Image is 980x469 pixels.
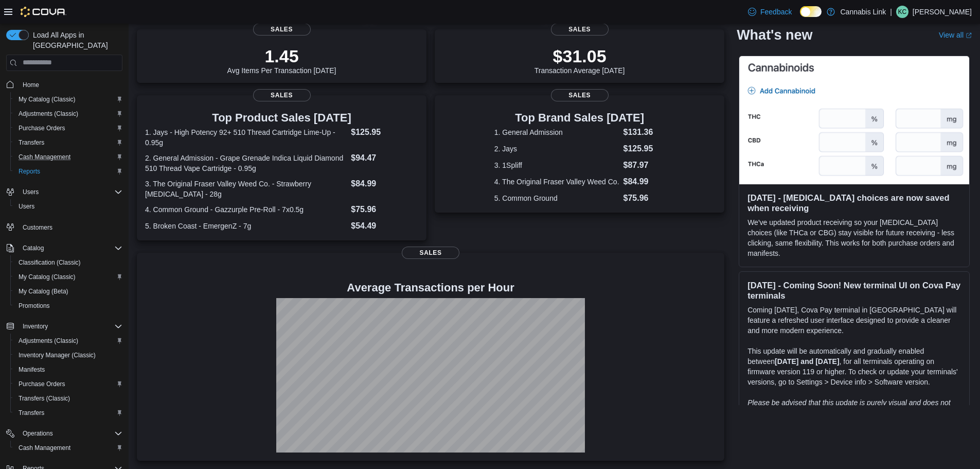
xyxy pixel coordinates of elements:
[14,165,44,178] a: Reports
[14,200,122,213] span: Users
[2,319,127,334] button: Inventory
[747,398,951,417] em: Please be advised that this update is purely visual and does not impact payment functionality.
[19,242,122,254] span: Catalog
[145,153,347,173] dt: 2. General Admission - Grape Grenade Indica Liquid Diamond 510 Thread Vape Cartridge - 0.95g
[14,335,82,347] a: Adjustments (Classic)
[10,391,127,406] button: Transfers (Classic)
[14,108,82,120] a: Adjustments (Classic)
[227,46,336,66] p: 1.45
[14,136,122,149] span: Transfers
[19,138,44,147] span: Transfers
[890,6,892,18] p: |
[14,122,69,134] a: Purchase Orders
[14,122,122,134] span: Purchase Orders
[14,256,85,269] a: Classification (Classic)
[966,32,972,39] svg: External link
[19,124,65,132] span: Purchase Orders
[551,23,609,36] span: Sales
[351,220,418,232] dd: $54.49
[744,2,796,22] a: Feedback
[14,136,48,149] a: Transfers
[19,287,68,296] span: My Catalog (Beta)
[14,300,122,312] span: Promotions
[14,285,73,298] a: My Catalog (Beta)
[23,429,53,438] span: Operations
[775,357,839,366] strong: [DATE] and [DATE]
[19,258,81,267] span: Classification (Classic)
[800,17,800,18] span: Dark Mode
[913,6,972,18] p: [PERSON_NAME]
[19,394,70,403] span: Transfers (Classic)
[10,299,127,313] button: Promotions
[227,46,336,75] div: Avg Items Per Transaction [DATE]
[145,221,347,231] dt: 5. Broken Coast - EmergenZ - 7g
[737,27,812,43] h2: What's new
[534,46,625,66] p: $31.05
[10,199,127,214] button: Users
[21,7,66,17] img: Cova
[747,217,961,258] p: We've updated product receiving so your [MEDICAL_DATA] choices (like THCa or CBG) stay visible fo...
[19,221,57,234] a: Customers
[10,362,127,377] button: Manifests
[19,409,44,417] span: Transfers
[10,164,127,179] button: Reports
[14,256,122,269] span: Classification (Classic)
[494,193,619,203] dt: 5. Common Ground
[19,337,78,345] span: Adjustments (Classic)
[19,242,48,254] button: Catalog
[19,110,78,118] span: Adjustments (Classic)
[840,6,886,18] p: Cannabis Link
[14,335,122,347] span: Adjustments (Classic)
[14,392,74,405] a: Transfers (Classic)
[14,200,39,213] a: Users
[896,6,908,18] div: Kayla Chow
[10,270,127,284] button: My Catalog (Classic)
[939,31,972,39] a: View allExternal link
[145,179,347,199] dt: 3. The Original Fraser Valley Weed Co. - Strawberry [MEDICAL_DATA] - 28g
[19,186,43,198] button: Users
[23,81,39,89] span: Home
[14,151,122,163] span: Cash Management
[2,426,127,441] button: Operations
[623,159,665,171] dd: $87.97
[10,334,127,348] button: Adjustments (Classic)
[14,407,48,419] a: Transfers
[494,127,619,137] dt: 1. General Admission
[494,177,619,187] dt: 4. The Original Fraser Valley Weed Co.
[800,6,822,17] input: Dark Mode
[145,282,716,294] h4: Average Transactions per Hour
[19,351,96,359] span: Inventory Manager (Classic)
[14,285,122,298] span: My Catalog (Beta)
[623,126,665,138] dd: $131.36
[14,442,122,454] span: Cash Management
[19,79,43,91] a: Home
[494,144,619,154] dt: 2. Jays
[23,322,48,331] span: Inventory
[10,284,127,299] button: My Catalog (Beta)
[19,95,76,103] span: My Catalog (Classic)
[747,193,961,213] h3: [DATE] - [MEDICAL_DATA] choices are now saved when receiving
[19,320,52,333] button: Inventory
[898,6,907,18] span: KC
[19,186,122,198] span: Users
[351,203,418,216] dd: $75.96
[10,150,127,164] button: Cash Management
[14,378,122,390] span: Purchase Orders
[10,348,127,362] button: Inventory Manager (Classic)
[19,153,70,161] span: Cash Management
[253,89,311,101] span: Sales
[14,378,69,390] a: Purchase Orders
[253,23,311,36] span: Sales
[402,247,459,259] span: Sales
[19,302,50,310] span: Promotions
[19,78,122,91] span: Home
[14,93,122,106] span: My Catalog (Classic)
[14,151,75,163] a: Cash Management
[14,363,122,376] span: Manifests
[19,427,122,440] span: Operations
[145,127,347,148] dt: 1. Jays - High Potency 92+ 510 Thread Cartridge Lime-Up - 0.95g
[14,407,122,419] span: Transfers
[14,349,122,361] span: Inventory Manager (Classic)
[14,392,122,405] span: Transfers (Classic)
[623,143,665,155] dd: $125.95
